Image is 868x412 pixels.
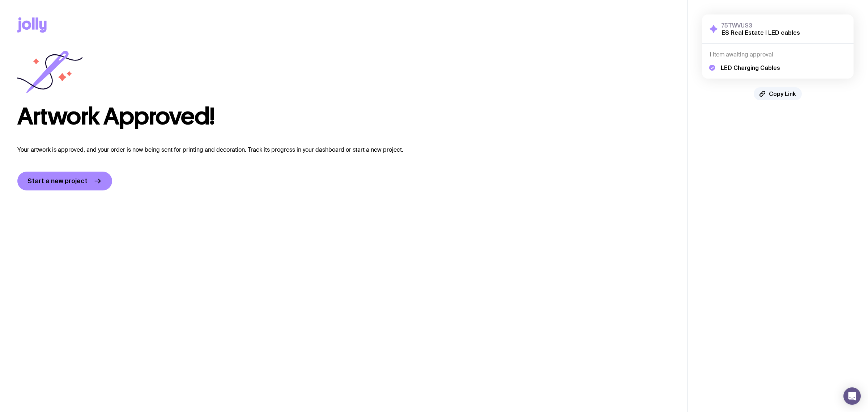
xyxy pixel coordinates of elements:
[843,387,861,405] div: Open Intercom Messenger
[709,51,846,58] h4: 1 item awaiting approval
[27,177,88,185] span: Start a new project
[769,90,796,97] span: Copy Link
[721,64,780,71] h5: LED Charging Cables
[722,22,800,29] h3: 75TWVUS3
[17,146,670,154] p: Your artwork is approved, and your order is now being sent for printing and decoration. Track its...
[17,172,112,190] a: Start a new project
[722,29,800,36] h2: ES Real Estate | LED cables
[754,87,802,100] button: Copy Link
[17,105,670,128] h1: Artwork Approved!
